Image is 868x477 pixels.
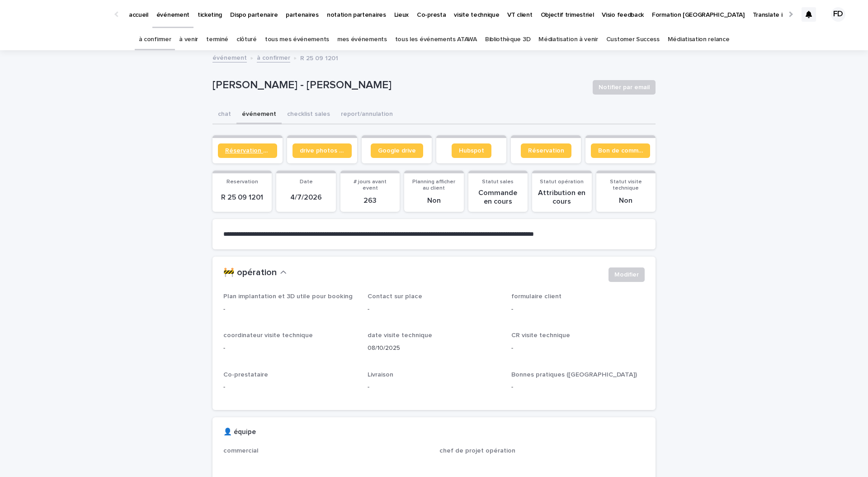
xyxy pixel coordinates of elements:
[395,29,477,50] a: tous les événements ATAWA
[412,179,455,191] span: Planning afficher au client
[212,52,247,62] a: événement
[223,293,353,300] span: Plan implantation et 3D utile pour booking
[368,343,501,353] p: 08/10/2025
[591,143,650,158] a: Bon de commande
[511,382,645,392] p: -
[212,105,236,124] button: chat
[593,80,656,95] button: Notifier par email
[300,148,344,154] span: drive photos coordinateur
[368,332,432,339] span: date visite technique
[218,143,277,158] a: Réservation client
[223,382,357,392] p: -
[485,29,530,50] a: Bibliothèque 3D
[335,105,398,124] button: report/annulation
[337,29,387,50] a: mes événements
[282,105,335,124] button: checklist sales
[18,5,106,24] img: Ls34BcGeRexTGTNfXpUC
[511,372,637,378] span: Bonnes pratiques ([GEOGRAPHIC_DATA])
[257,52,290,62] a: à confirmer
[346,196,394,205] p: 263
[368,293,422,300] span: Contact sur place
[226,179,258,185] span: Reservation
[225,148,270,154] span: Réservation client
[368,382,501,392] p: -
[282,193,330,202] p: 4/7/2026
[668,29,730,50] a: Médiatisation relance
[540,179,584,185] span: Statut opération
[223,267,287,278] button: 🚧 opération
[300,179,313,185] span: Date
[439,448,515,454] span: chef de projet opération
[236,105,282,124] button: événement
[538,29,598,50] a: Médiatisation à venir
[300,52,338,62] p: R 25 09 1201
[602,196,650,205] p: Non
[354,179,387,191] span: # jours avant event
[223,343,357,353] p: -
[610,179,642,191] span: Statut visite technique
[212,79,585,92] p: [PERSON_NAME] - [PERSON_NAME]
[179,29,198,50] a: à venir
[521,143,571,158] a: Réservation
[223,332,313,339] span: coordinateur visite technique
[474,189,522,206] p: Commande en cours
[206,29,228,50] a: terminé
[459,148,484,154] span: Hubspot
[265,29,329,50] a: tous mes événements
[236,29,257,50] a: clôturé
[528,148,564,154] span: Réservation
[378,148,416,154] span: Google drive
[511,332,570,339] span: CR visite technique
[368,372,393,378] span: Livraison
[511,343,645,353] p: -
[223,372,268,378] span: Co-prestataire
[831,7,845,22] div: FD
[368,305,501,314] p: -
[482,179,514,185] span: Statut sales
[511,305,645,314] p: -
[223,267,277,278] h2: 🚧 opération
[609,267,645,282] button: Modifier
[223,448,259,454] span: commercial
[598,148,643,154] span: Bon de commande
[410,196,458,205] p: Non
[292,143,352,158] a: drive photos coordinateur
[614,270,639,279] span: Modifier
[538,189,586,206] p: Attribution en cours
[606,29,660,50] a: Customer Success
[599,83,650,92] span: Notifier par email
[223,428,256,436] h2: 👤 équipe
[452,143,491,158] a: Hubspot
[511,293,561,300] span: formulaire client
[139,29,171,50] a: à confirmer
[371,143,423,158] a: Google drive
[223,305,357,314] p: -
[218,193,266,202] p: R 25 09 1201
